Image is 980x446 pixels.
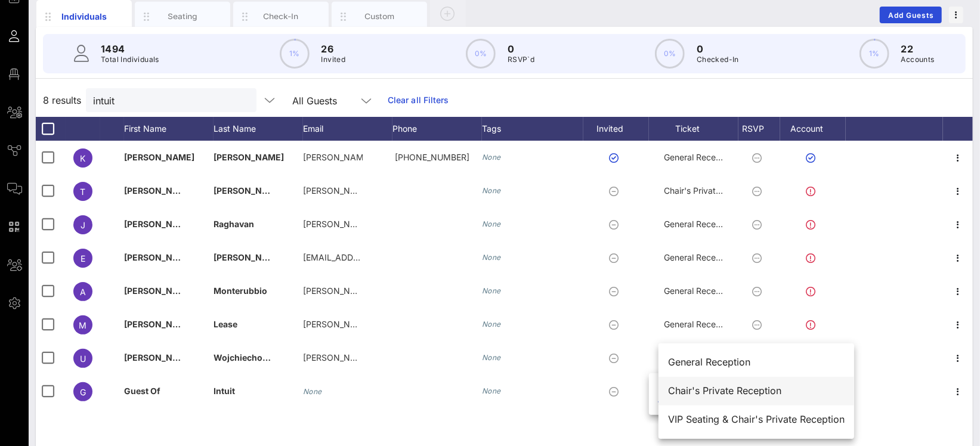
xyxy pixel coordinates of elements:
span: M [79,320,87,330]
span: Intuit [214,386,235,396]
span: Wojchiechowski [214,352,282,363]
div: All Guests [292,95,337,106]
a: Clear all Filters [388,94,449,107]
div: Chair's Private Reception [668,385,845,397]
span: [PERSON_NAME] [214,252,284,262]
div: Invited [583,117,649,141]
div: Custom [353,11,406,22]
span: [PERSON_NAME] [124,352,194,363]
button: Add Guests [880,7,942,23]
span: Add Guests [888,11,935,20]
i: None [482,186,501,195]
span: Guest Of [124,386,160,396]
span: General Reception [664,219,735,229]
div: Phone [392,117,482,141]
i: None [482,320,501,329]
span: [PERSON_NAME][EMAIL_ADDRESS][DOMAIN_NAME] [303,286,515,296]
p: Checked-In [697,54,739,66]
p: Invited [321,54,346,66]
span: [PERSON_NAME] [214,152,284,162]
div: RSVP [738,117,780,141]
span: General Reception [664,286,735,296]
div: Account [780,117,846,141]
span: Lease [214,319,237,329]
p: RSVP`d [508,54,534,66]
p: 0 [697,42,739,56]
span: T [81,187,86,197]
div: Ticket [649,117,738,141]
div: First Name [124,117,214,141]
i: None [482,286,501,295]
span: [PERSON_NAME] [124,252,194,262]
span: Monterubbio [214,286,267,296]
span: [EMAIL_ADDRESS][DOMAIN_NAME] [303,252,447,262]
p: Total Individuals [101,54,159,66]
i: None [482,353,501,362]
span: K [81,153,86,163]
p: 1494 [101,42,159,56]
p: Accounts [901,54,935,66]
span: [PERSON_NAME][EMAIL_ADDRESS][DOMAIN_NAME] [303,185,515,196]
span: A [80,287,86,297]
div: Tags [482,117,583,141]
span: [PERSON_NAME] [124,286,194,296]
span: 8 results [43,93,81,107]
span: U [80,354,86,364]
span: G [80,387,86,397]
i: None [482,253,501,262]
span: [PERSON_NAME][EMAIL_ADDRESS][PERSON_NAME][DOMAIN_NAME] [303,219,584,229]
span: [PERSON_NAME] [124,219,194,229]
span: [PERSON_NAME] [214,185,284,196]
span: J [81,220,85,230]
i: None [482,386,501,395]
span: +12024209474 [395,152,469,162]
p: 26 [321,42,346,56]
p: 22 [901,42,935,56]
span: General Reception [664,152,735,162]
span: [PERSON_NAME] [124,319,194,329]
span: E [81,253,85,264]
i: None [482,153,501,162]
div: All Guests [285,88,381,112]
p: 0 [508,42,534,56]
div: Seating [156,11,209,22]
span: [PERSON_NAME][EMAIL_ADDRESS][DOMAIN_NAME] [303,319,515,329]
span: [PERSON_NAME] [124,152,194,162]
div: Individuals [58,10,111,23]
span: [PERSON_NAME][EMAIL_ADDRESS][DOMAIN_NAME] [303,352,515,363]
i: None [482,219,501,228]
span: Raghavan [214,219,254,229]
div: VIP Seating & Chair's Private Reception [668,414,845,425]
span: Chair's Private Reception [664,185,762,196]
div: Last Name [214,117,303,141]
div: Check-In [255,11,308,22]
div: General Reception [668,357,845,368]
span: General Reception [664,319,735,329]
div: Email [303,117,392,141]
span: [PERSON_NAME] [124,185,194,196]
i: None [303,387,322,396]
span: General Reception [664,252,735,262]
p: [PERSON_NAME]… [303,141,363,174]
